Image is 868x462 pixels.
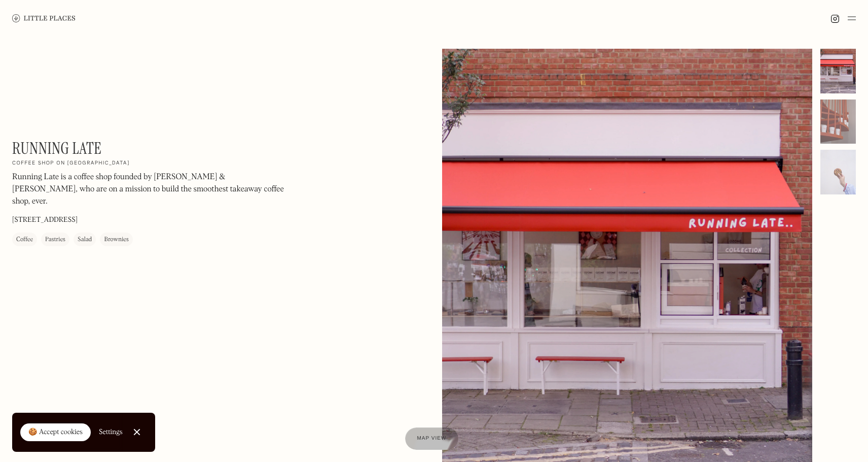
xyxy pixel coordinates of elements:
div: 🍪 Accept cookies [28,427,83,438]
a: 🍪 Accept cookies [20,423,91,442]
div: Settings [99,428,123,436]
div: Coffee [16,235,33,245]
p: [STREET_ADDRESS] [12,215,78,225]
a: Settings [99,421,123,444]
h1: Running Late [12,139,101,158]
span: Map view [417,436,447,441]
div: Pastries [45,235,65,245]
h2: Coffee shop on [GEOGRAPHIC_DATA] [12,160,130,167]
div: Salad [78,235,92,245]
a: Map view [405,427,459,450]
p: Running Late is a coffee shop founded by [PERSON_NAME] & [PERSON_NAME], who are on a mission to b... [12,171,286,208]
a: Close Cookie Popup [127,422,147,442]
div: Brownies [104,235,128,245]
